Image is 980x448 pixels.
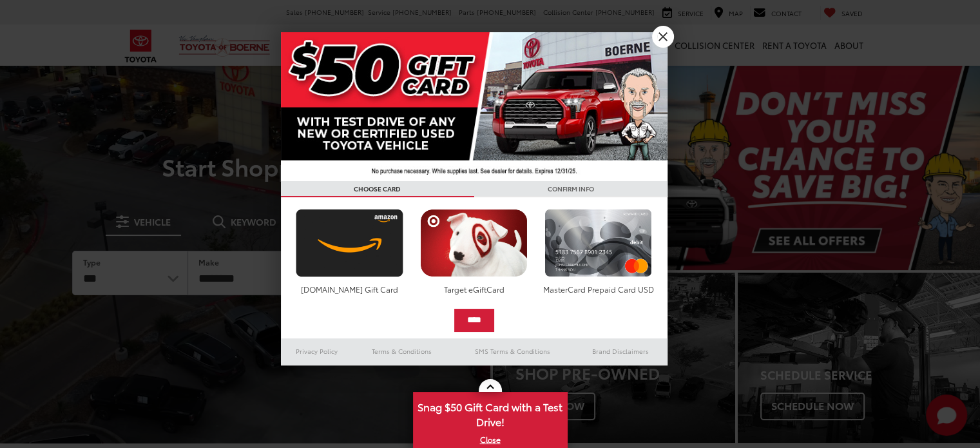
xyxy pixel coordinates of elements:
a: SMS Terms & Conditions [452,344,573,359]
img: targetcard.png [417,209,531,277]
div: [DOMAIN_NAME] Gift Card [293,284,407,295]
h3: CONFIRM INFO [474,181,668,197]
h3: CHOOSE CARD [281,181,474,197]
span: Snag $50 Gift Card with a Test Drive! [414,393,566,433]
img: 42635_top_851395.jpg [281,32,668,181]
img: mastercard.png [541,209,655,277]
a: Terms & Conditions [352,344,451,359]
div: Target eGiftCard [417,284,531,295]
img: amazoncard.png [293,209,407,277]
div: MasterCard Prepaid Card USD [541,284,655,295]
a: Brand Disclaimers [573,344,668,359]
a: Privacy Policy [281,344,353,359]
